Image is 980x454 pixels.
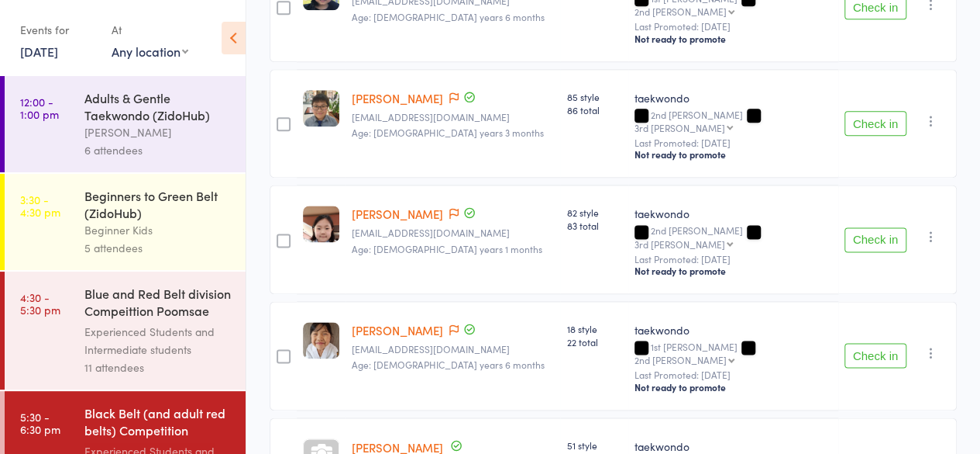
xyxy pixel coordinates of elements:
[634,239,725,249] div: 3rd [PERSON_NAME]
[634,438,832,454] div: taekwondo
[352,358,545,371] span: Age: [DEMOGRAPHIC_DATA] years 6 months
[352,206,443,222] a: [PERSON_NAME]
[634,33,832,45] div: Not ready to promote
[20,193,60,218] time: 3:30 - 4:30 pm
[634,369,832,380] small: Last Promoted: [DATE]
[566,206,621,219] span: 82 style
[352,227,554,238] small: rosebud815@naver.com
[634,6,727,16] div: 2nd [PERSON_NAME]
[84,323,232,359] div: Experienced Students and Intermediate students
[20,411,60,435] time: 5:30 - 6:30 pm
[566,335,621,348] span: 22 total
[634,90,832,106] div: taekwondo
[84,89,232,123] div: Adults & Gentle Taekwondo (ZidoHub)
[303,322,339,359] img: image1618846441.png
[303,90,339,126] img: image1597295922.png
[634,322,832,338] div: taekwondo
[84,239,232,257] div: 5 attendees
[634,123,725,133] div: 3rd [PERSON_NAME]
[352,322,443,338] a: [PERSON_NAME]
[303,206,339,242] img: image1597295937.png
[5,272,246,390] a: 4:30 -5:30 pmBlue and Red Belt division Compeittion Poomsae (Zi...Experienced Students and Interm...
[634,21,832,32] small: Last Promoted: [DATE]
[844,111,906,136] button: Check in
[5,174,246,270] a: 3:30 -4:30 pmBeginners to Green Belt (ZidoHub)Beginner Kids5 attendees
[5,76,246,172] a: 12:00 -1:00 pmAdults & Gentle Taekwondo (ZidoHub)[PERSON_NAME]6 attendees
[844,227,906,252] button: Check in
[84,359,232,376] div: 11 attendees
[112,43,188,60] div: Any location
[634,148,832,161] div: Not ready to promote
[566,219,621,232] span: 83 total
[84,404,232,442] div: Black Belt (and adult red belts) Competition Pooms...
[634,381,832,393] div: Not ready to promote
[634,254,832,265] small: Last Promoted: [DATE]
[84,141,232,159] div: 6 attendees
[566,103,621,116] span: 86 total
[20,95,59,120] time: 12:00 - 1:00 pm
[634,137,832,148] small: Last Promoted: [DATE]
[634,225,832,248] div: 2nd [PERSON_NAME]
[352,90,443,106] a: [PERSON_NAME]
[84,285,232,323] div: Blue and Red Belt division Compeittion Poomsae (Zi...
[634,206,832,221] div: taekwondo
[352,344,554,355] small: rosebud815@naver.com
[566,90,621,103] span: 85 style
[844,343,906,368] button: Check in
[634,265,832,277] div: Not ready to promote
[352,126,544,139] span: Age: [DEMOGRAPHIC_DATA] years 3 months
[84,221,232,239] div: Beginner Kids
[84,123,232,141] div: [PERSON_NAME]
[352,112,554,123] small: rosebud815@naver.com
[20,43,58,60] a: [DATE]
[566,322,621,335] span: 18 style
[352,242,542,255] span: Age: [DEMOGRAPHIC_DATA] years 1 months
[566,438,621,452] span: 51 style
[84,187,232,221] div: Beginners to Green Belt (ZidoHub)
[634,109,832,133] div: 2nd [PERSON_NAME]
[634,355,727,365] div: 2nd [PERSON_NAME]
[20,291,60,316] time: 4:30 - 5:30 pm
[352,10,545,23] span: Age: [DEMOGRAPHIC_DATA] years 6 months
[112,17,188,43] div: At
[634,341,832,365] div: 1st [PERSON_NAME]
[20,17,96,43] div: Events for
